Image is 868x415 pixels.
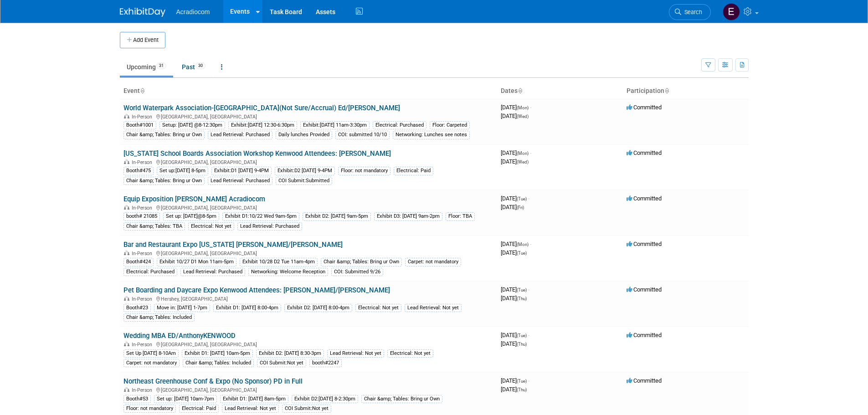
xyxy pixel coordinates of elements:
div: Exhibit D2: [DATE] 8:00-4pm [284,304,352,312]
div: Exhibit:D2 [DATE] 9-4PM [275,167,335,175]
a: Sort by Event Name [140,87,144,94]
div: Floor: Carpeted [430,121,470,129]
div: Setup: [DATE] @8-12:30pm [159,121,225,129]
a: Wedding MBA ED/AnthonyKENWOOD [123,332,236,340]
span: (Wed) [517,114,529,119]
img: In-Person Event [124,205,129,210]
img: Elizabeth Martinez [723,3,740,20]
div: Exhibit D2: [DATE] 8:30-3pm [256,349,324,358]
div: Networking: Welcome Reception [248,268,328,276]
div: Chair &amp; Tables: Included [123,313,195,322]
div: Chair &amp; Tables: Bring ur Own [123,131,205,139]
span: In-Person [132,251,155,256]
span: Search [681,9,702,15]
div: Exhibit D1:10/22 Wed 9am-5pm [222,212,299,220]
th: Dates [497,83,623,99]
span: - [528,286,529,293]
span: (Tue) [517,251,527,256]
span: [DATE] [501,149,531,156]
div: Floor: not mandatory [338,167,390,175]
span: In-Person [132,205,155,211]
div: Floor: not mandatory [123,405,176,413]
span: [DATE] [501,158,529,165]
span: [DATE] [501,332,529,338]
span: - [528,332,529,338]
div: Set Up [DATE] 8-10Am [123,349,179,358]
th: Event [120,83,497,99]
span: Committed [627,195,662,202]
span: Committed [627,241,662,247]
span: Committed [627,104,662,111]
div: Electrical: Not yet [387,349,433,358]
div: booth#2247 [309,359,342,367]
div: Booth#1001 [123,121,156,129]
span: 30 [195,62,205,69]
span: (Mon) [517,105,529,110]
span: (Thu) [517,296,527,301]
div: COI Submit:Submitted [276,177,332,185]
span: [DATE] [501,295,527,302]
div: Electrical: Paid [394,167,433,175]
span: [DATE] [501,386,527,393]
div: Exhibit D1: [DATE] 8:00-4pm [213,304,281,312]
span: - [530,104,531,111]
div: Set up: [DATE] 10am-7pm [154,395,217,403]
div: Networking: Lunches see notes [393,131,470,139]
div: [GEOGRAPHIC_DATA], [GEOGRAPHIC_DATA] [123,340,493,348]
div: [GEOGRAPHIC_DATA], [GEOGRAPHIC_DATA] [123,386,493,393]
span: In-Person [132,159,155,165]
span: - [530,241,531,247]
div: Floor: TBA [446,212,475,220]
span: (Wed) [517,159,529,164]
a: World Waterpark Association-[GEOGRAPHIC_DATA](Not Sure/Accrual) Ed/[PERSON_NAME] [123,104,400,112]
span: [DATE] [501,104,531,111]
div: Electrical: Not yet [355,304,401,312]
a: [US_STATE] School Boards Association Workshop Kenwood Attendees: [PERSON_NAME] [123,149,391,158]
span: (Tue) [517,287,527,292]
span: In-Person [132,387,155,393]
img: ExhibitDay [120,8,165,17]
span: [DATE] [501,195,529,202]
span: - [528,377,529,384]
span: (Mon) [517,151,529,156]
span: [DATE] [501,340,527,347]
div: COI: Submitted 9/26 [331,268,383,276]
div: [GEOGRAPHIC_DATA], [GEOGRAPHIC_DATA] [123,204,493,211]
div: Electrical: Purchased [123,268,177,276]
div: [GEOGRAPHIC_DATA], [GEOGRAPHIC_DATA] [123,113,493,120]
div: Chair &amp; Tables: Bring ur Own [361,395,442,403]
div: Chair &amp; Tables: Included [183,359,254,367]
div: Chair &amp; Tables: Bring ur Own [123,177,205,185]
div: Lead Retrieval: Purchased [208,177,272,185]
span: - [530,149,531,156]
span: Committed [627,377,662,384]
span: (Fri) [517,205,524,210]
div: Exhibit D1: [DATE] 10am-5pm [182,349,253,358]
div: Chair &amp; Tables: Bring ur Own [321,258,402,266]
span: In-Person [132,296,155,302]
img: In-Person Event [124,387,129,392]
div: [GEOGRAPHIC_DATA], [GEOGRAPHIC_DATA] [123,249,493,256]
div: Set up:[DATE] 8-5pm [157,167,208,175]
span: Acradiocom [176,8,210,15]
span: [DATE] [501,377,529,384]
img: In-Person Event [124,296,129,301]
span: [DATE] [501,113,529,119]
a: Pet Boarding and Daycare Expo Kenwood Attendees: [PERSON_NAME]/[PERSON_NAME] [123,286,390,294]
a: Northeast Greenhouse Conf & Expo (No Sponsor) PD in Full [123,377,303,385]
div: Move in: [DATE] 1-7pm [154,304,210,312]
a: Sort by Start Date [518,87,522,94]
span: (Tue) [517,333,527,338]
div: [GEOGRAPHIC_DATA], [GEOGRAPHIC_DATA] [123,158,493,165]
img: In-Person Event [124,159,129,164]
div: Hershey, [GEOGRAPHIC_DATA] [123,295,493,302]
span: 31 [156,62,166,69]
span: (Tue) [517,379,527,384]
span: (Mon) [517,242,529,247]
div: COI Submit:Not yet [257,359,306,367]
span: [DATE] [501,241,531,247]
div: booth# 21085 [123,212,160,220]
span: - [528,195,529,202]
div: Exhibit D3: [DATE] 9am-2pm [374,212,442,220]
span: In-Person [132,114,155,120]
